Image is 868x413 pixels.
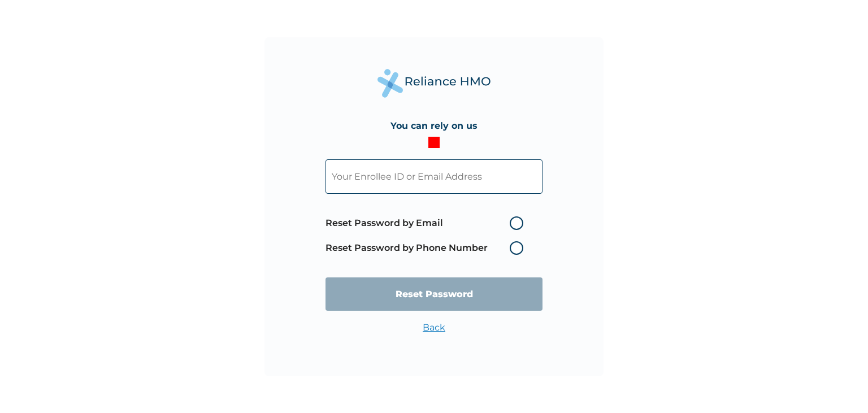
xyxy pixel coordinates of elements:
label: Reset Password by Email [325,216,529,230]
a: Back [423,322,445,333]
img: Reliance Health's Logo [377,69,491,98]
h4: You can rely on us [390,120,478,131]
input: Reset Password [325,277,542,311]
label: Reset Password by Phone Number [325,241,529,255]
input: Your Enrollee ID or Email Address [325,159,542,194]
span: Password reset method [325,211,529,260]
